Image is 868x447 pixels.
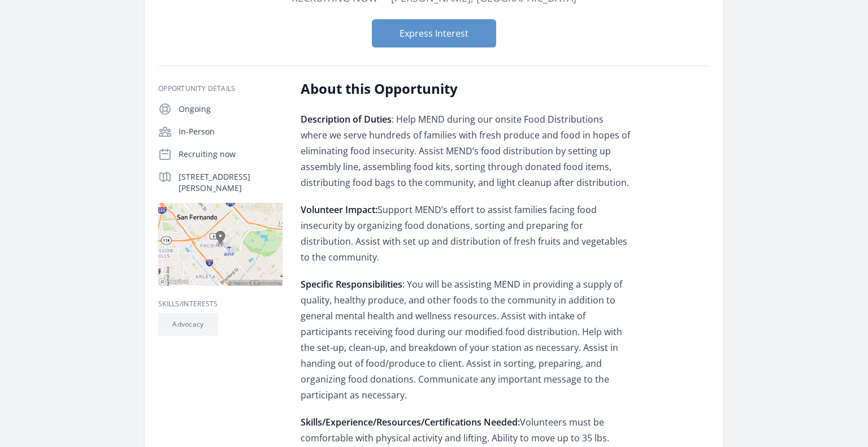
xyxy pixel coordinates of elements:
[158,313,218,336] li: Advocacy
[301,111,631,190] p: : Help MEND during our onsite Food Distributions where we serve hundreds of families with fresh p...
[179,126,283,137] p: In-Person
[179,171,283,194] p: [STREET_ADDRESS][PERSON_NAME]
[158,300,283,309] h3: Skills/Interests
[372,19,496,47] button: Express Interest
[301,414,631,446] p: Volunteers must be comfortable with physical activity and lifting. Ability to move up to 35 lbs.
[301,416,520,428] strong: Skills/Experience/Resources/Certifications Needed:
[158,203,283,286] img: Map
[179,149,283,160] p: Recruiting now
[301,202,631,265] p: Support MEND’s effort to assist families facing food insecurity by organizing food donations, sor...
[301,203,377,216] strong: Volunteer Impact:
[301,276,631,403] p: : You will be assisting MEND in providing a supply of quality, healthy produce, and other foods t...
[179,103,283,115] p: Ongoing
[301,80,631,98] h2: About this Opportunity
[158,84,283,93] h3: Opportunity Details
[301,278,402,290] strong: Specific Responsibilities
[301,113,392,125] strong: Description of Duties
